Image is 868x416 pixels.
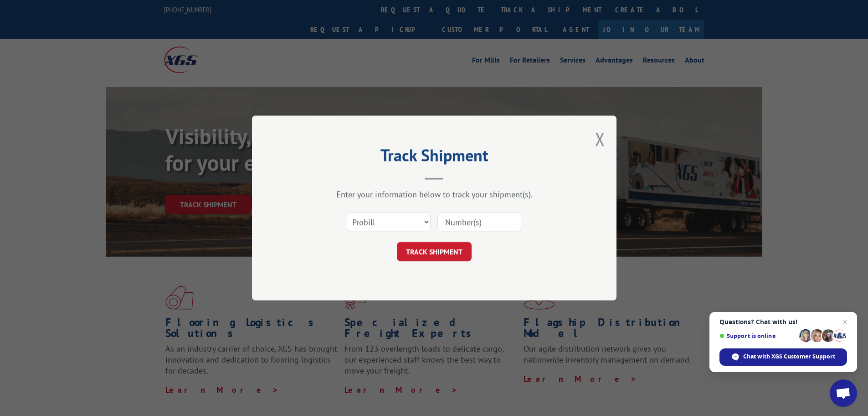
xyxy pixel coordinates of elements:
span: Close chat [839,316,850,327]
span: Support is online [719,332,796,339]
div: Open chat [830,379,857,407]
span: Questions? Chat with us! [719,318,847,326]
div: Chat with XGS Customer Support [719,348,847,366]
button: TRACK SHIPMENT [397,242,472,261]
h2: Track Shipment [298,149,571,166]
div: Enter your information below to track your shipment(s). [298,189,571,200]
span: Chat with XGS Customer Support [743,353,835,361]
button: Close modal [595,127,605,151]
input: Number(s) [437,212,521,232]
